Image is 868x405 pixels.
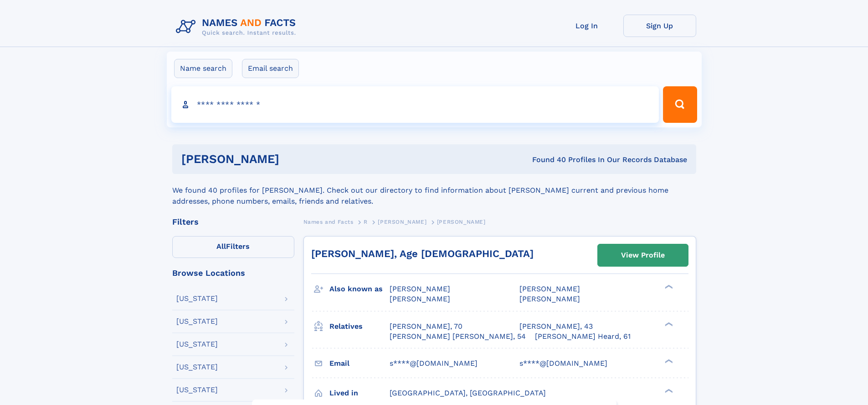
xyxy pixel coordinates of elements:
[176,386,218,394] div: [US_STATE]
[390,321,462,331] a: [PERSON_NAME], 70
[329,319,390,334] h3: Relatives
[176,295,218,302] div: [US_STATE]
[378,219,426,225] span: [PERSON_NAME]
[174,59,232,78] label: Name search
[663,86,697,123] button: Search Button
[519,321,593,331] a: [PERSON_NAME], 43
[663,388,673,394] div: ❯
[181,153,406,165] h1: [PERSON_NAME]
[329,385,390,401] h3: Lived in
[663,321,673,327] div: ❯
[176,318,218,325] div: [US_STATE]
[172,15,303,39] img: Logo Names and Facts
[519,284,580,293] span: [PERSON_NAME]
[329,281,390,297] h3: Also known as
[242,59,299,78] label: Email search
[303,216,354,227] a: Names and Facts
[172,269,294,277] div: Browse Locations
[598,244,688,266] a: View Profile
[176,363,218,371] div: [US_STATE]
[390,295,450,303] span: [PERSON_NAME]
[519,295,580,303] span: [PERSON_NAME]
[621,245,665,266] div: View Profile
[364,216,368,227] a: R
[663,284,673,290] div: ❯
[406,155,687,165] div: Found 40 Profiles In Our Records Database
[623,15,696,37] a: Sign Up
[390,284,450,293] span: [PERSON_NAME]
[311,248,534,259] a: [PERSON_NAME], Age [DEMOGRAPHIC_DATA]
[390,389,546,397] span: [GEOGRAPHIC_DATA], [GEOGRAPHIC_DATA]
[172,236,294,258] label: Filters
[663,358,673,364] div: ❯
[176,341,218,348] div: [US_STATE]
[216,242,226,251] span: All
[171,86,659,123] input: search input
[437,219,486,225] span: [PERSON_NAME]
[390,331,526,342] a: [PERSON_NAME] [PERSON_NAME], 54
[329,356,390,371] h3: Email
[364,219,368,225] span: R
[535,331,631,342] a: [PERSON_NAME] Heard, 61
[378,216,426,227] a: [PERSON_NAME]
[172,174,696,207] div: We found 40 profiles for [PERSON_NAME]. Check out our directory to find information about [PERSON...
[550,15,623,37] a: Log In
[172,218,294,226] div: Filters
